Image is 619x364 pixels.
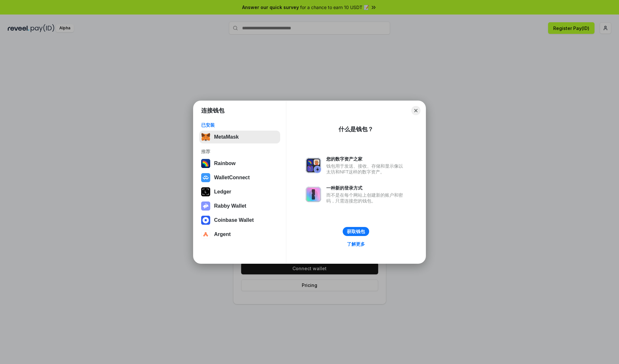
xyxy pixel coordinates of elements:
[326,185,406,191] div: 一种新的登录方式
[214,134,239,140] div: MetaMask
[201,216,210,225] img: svg+xml,%3Csvg%20width%3D%2228%22%20height%3D%2228%22%20viewBox%3D%220%200%2028%2028%22%20fill%3D...
[214,189,231,195] div: Ledger
[199,200,280,212] button: Rabby Wallet
[201,187,210,196] img: svg+xml,%3Csvg%20xmlns%3D%22http%3A%2F%2Fwww.w3.org%2F2000%2Fsvg%22%20width%3D%2228%22%20height%3...
[199,214,280,227] button: Coinbase Wallet
[343,227,369,236] button: 获取钱包
[326,156,406,162] div: 您的数字资产之家
[201,107,224,114] h1: 连接钱包
[199,157,280,170] button: Rainbow
[411,106,420,115] button: Close
[214,203,246,209] div: Rabby Wallet
[343,240,369,248] a: 了解更多
[214,231,231,237] div: Argent
[201,133,210,142] img: svg+xml,%3Csvg%20fill%3D%22none%22%20height%3D%2233%22%20viewBox%3D%220%200%2035%2033%22%20width%...
[347,241,365,247] div: 了解更多
[201,230,210,239] img: svg+xml,%3Csvg%20width%3D%2228%22%20height%3D%2228%22%20viewBox%3D%220%200%2028%2028%22%20fill%3D...
[347,229,365,234] div: 获取钱包
[201,202,210,211] img: svg+xml,%3Csvg%20xmlns%3D%22http%3A%2F%2Fwww.w3.org%2F2000%2Fsvg%22%20fill%3D%22none%22%20viewBox...
[199,228,280,241] button: Argent
[199,171,280,184] button: WalletConnect
[214,161,236,166] div: Rainbow
[201,173,210,182] img: svg+xml,%3Csvg%20width%3D%2228%22%20height%3D%2228%22%20viewBox%3D%220%200%2028%2028%22%20fill%3D...
[214,217,254,223] div: Coinbase Wallet
[306,187,321,202] img: svg+xml,%3Csvg%20xmlns%3D%22http%3A%2F%2Fwww.w3.org%2F2000%2Fsvg%22%20fill%3D%22none%22%20viewBox...
[199,131,280,143] button: MetaMask
[339,125,373,133] div: 什么是钱包？
[214,175,250,181] div: WalletConnect
[306,158,321,173] img: svg+xml,%3Csvg%20xmlns%3D%22http%3A%2F%2Fwww.w3.org%2F2000%2Fsvg%22%20fill%3D%22none%22%20viewBox...
[201,122,278,128] div: 已安装
[201,149,278,154] div: 推荐
[201,159,210,168] img: svg+xml,%3Csvg%20width%3D%22120%22%20height%3D%22120%22%20viewBox%3D%220%200%20120%20120%22%20fil...
[199,185,280,198] button: Ledger
[326,163,406,175] div: 钱包用于发送、接收、存储和显示像以太坊和NFT这样的数字资产。
[326,192,406,204] div: 而不是在每个网站上创建新的账户和密码，只需连接您的钱包。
